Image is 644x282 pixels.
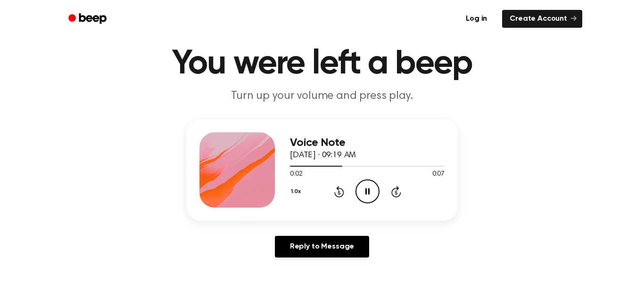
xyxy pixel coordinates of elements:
[290,184,304,200] button: 1.0x
[456,8,496,30] a: Log in
[432,169,445,179] span: 0:07
[502,10,582,28] a: Create Account
[62,10,115,28] a: Beep
[290,169,302,179] span: 0:02
[290,137,445,149] h3: Voice Note
[141,89,503,104] p: Turn up your volume and press play.
[81,47,563,81] h1: You were left a beep
[275,236,369,258] a: Reply to Message
[290,151,356,160] span: [DATE] · 09:19 AM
